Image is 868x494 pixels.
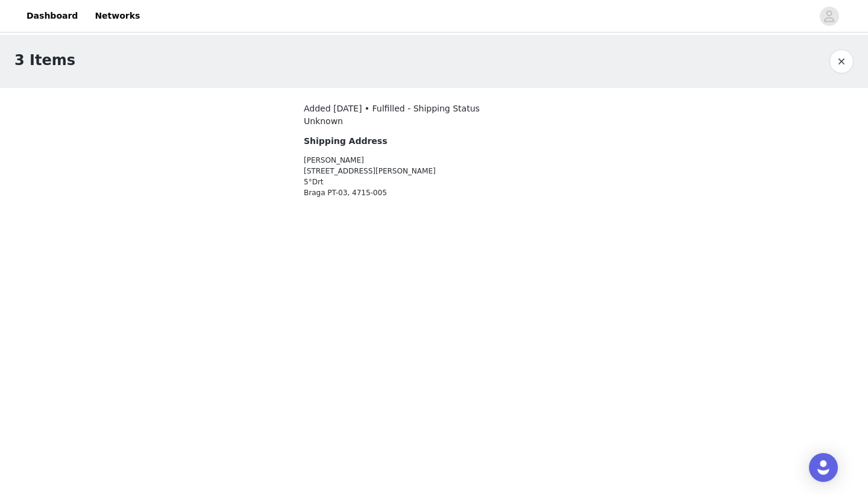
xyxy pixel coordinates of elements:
[19,2,85,30] a: Dashboard
[87,2,147,30] a: Networks
[304,155,499,198] p: [PERSON_NAME] [STREET_ADDRESS][PERSON_NAME] 5°Drt Braga PT-03, 4715-005
[14,49,75,71] h1: 3 Items
[809,453,838,482] div: Open Intercom Messenger
[304,135,499,148] h4: Shipping Address
[823,7,835,26] div: avatar
[304,104,480,126] span: Added [DATE] • Fulfilled - Shipping Status Unknown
